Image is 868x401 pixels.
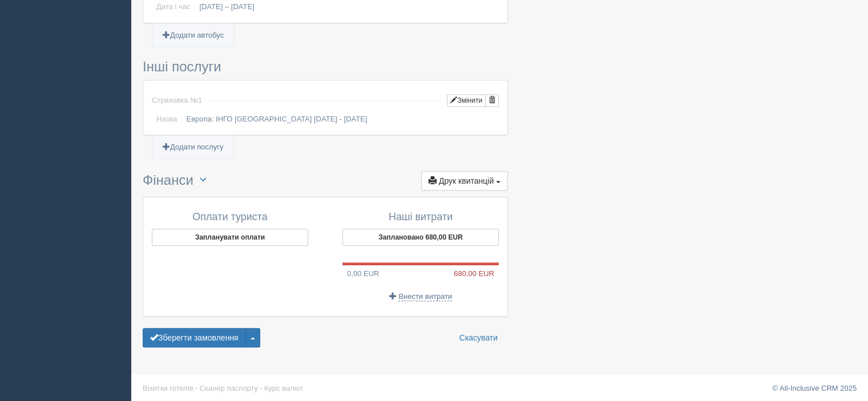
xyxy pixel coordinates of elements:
[200,384,258,392] a: Сканер паспорту
[421,171,508,191] button: Друк квитанцій
[772,384,857,392] a: © All-Inclusive CRM 2025
[398,292,452,301] span: Внести витрати
[447,94,486,107] button: Змінити
[143,59,508,74] h3: Інші послуги
[195,384,197,392] span: ·
[152,136,233,159] a: Додати послугу
[198,96,202,104] span: 1
[152,229,308,246] button: Запланувати оплати
[181,112,499,127] td: Европа: ІНГО [GEOGRAPHIC_DATA] [DATE] - [DATE]
[152,212,308,223] h4: Оплати туриста
[152,112,181,127] td: Назва
[143,384,193,392] a: Візитки готелів
[439,176,494,185] span: Друк квитанцій
[342,212,499,223] h4: Наші витрати
[342,229,499,246] button: Заплановано 680,00 EUR
[143,328,246,347] button: Зберегти замовлення
[454,268,499,279] span: 680,00 EUR
[152,24,234,47] a: Додати автобус
[452,328,505,347] a: Скасувати
[152,89,202,112] td: Страховка №
[264,384,303,392] a: Курс валют
[143,171,508,191] h3: Фінанси
[389,292,453,301] a: Внести витрати
[342,269,379,278] span: 0,00 EUR
[260,384,263,392] span: ·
